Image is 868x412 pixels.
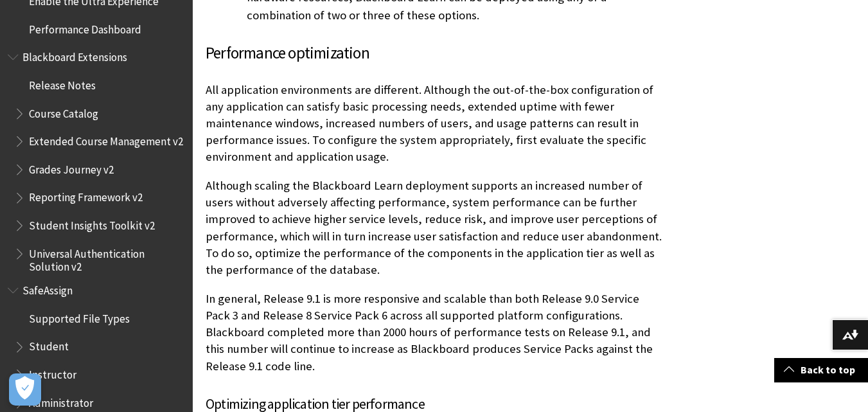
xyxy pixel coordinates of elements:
p: In general, Release 9.1 is more responsive and scalable than both Release 9.0 Service Pack 3 and ... [206,291,665,375]
span: Reporting Framework v2 [29,187,143,204]
p: All application environments are different. Although the out-of-the-box configuration of any appl... [206,82,665,166]
p: Although scaling the Blackboard Learn deployment supports an increased number of users without ad... [206,177,665,278]
span: Course Catalog [29,103,98,120]
span: Blackboard Extensions [22,46,127,64]
span: Release Notes [29,75,96,92]
a: Back to top [774,358,868,382]
nav: Book outline for Blackboard Extensions [8,46,185,273]
button: Abrir preferencias [9,373,41,406]
span: Performance Dashboard [29,19,141,36]
span: SafeAssign [22,280,73,297]
h3: Performance optimization [206,41,665,66]
span: Extended Course Management v2 [29,130,183,148]
span: Instructor [29,364,76,381]
span: Universal Authentication Solution v2 [29,243,184,273]
span: Grades Journey v2 [29,159,114,176]
span: Student [29,336,69,354]
span: Student Insights Toolkit v2 [29,215,155,232]
span: Supported File Types [29,308,130,325]
span: Administrator [29,392,93,409]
